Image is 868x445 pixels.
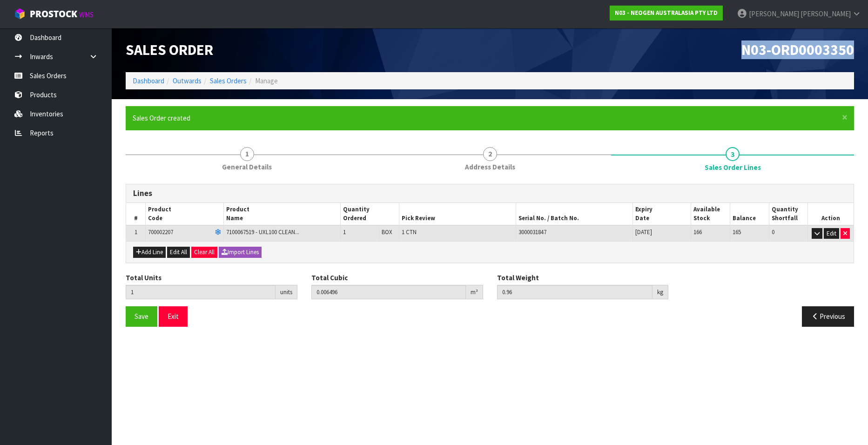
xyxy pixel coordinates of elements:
[769,203,808,225] th: Quantity Shortfall
[842,111,848,124] span: ×
[497,285,653,299] input: Total Weight
[133,189,847,198] h3: Lines
[465,162,515,172] span: Address Details
[226,228,299,236] span: 7100067519 - UXL100 CLEAN...
[126,273,161,283] label: Total Units
[772,228,774,236] span: 0
[726,147,740,161] span: 3
[518,228,546,236] span: 3000031847
[146,203,223,225] th: Product Code
[741,40,854,59] span: N03-ORD0003350
[222,162,272,172] span: General Details
[497,273,539,283] label: Total Weight
[808,203,854,225] th: Action
[653,285,668,300] div: kg
[382,228,392,236] span: BOX
[135,312,148,321] span: Save
[749,9,799,18] span: [PERSON_NAME]
[126,177,854,334] span: Sales Order Lines
[311,273,348,283] label: Total Cubic
[14,8,26,20] img: cube-alt.png
[215,229,221,236] i: Frozen Goods
[705,162,761,172] span: Sales Order Lines
[255,76,278,85] span: Manage
[30,8,77,20] span: ProStock
[399,203,516,225] th: Pick Review
[219,247,262,258] button: Import Lines
[167,247,190,258] button: Edit All
[133,76,164,85] a: Dashboard
[148,228,173,236] span: 700002207
[516,203,632,225] th: Serial No. / Batch No.
[240,147,254,161] span: 1
[191,247,217,258] button: Clear All
[343,228,346,236] span: 1
[402,228,417,236] span: 1 CTN
[173,76,202,85] a: Outwards
[824,228,839,239] button: Edit
[730,203,769,225] th: Balance
[802,306,854,326] button: Previous
[733,228,741,236] span: 165
[126,285,276,299] input: Total Units
[223,203,340,225] th: Product Name
[126,203,146,225] th: #
[126,40,213,59] span: Sales Order
[691,203,730,225] th: Available Stock
[615,9,718,17] strong: N03 - NEOGEN AUSTRALASIA PTY LTD
[801,9,851,18] span: [PERSON_NAME]
[133,247,166,258] button: Add Line
[632,203,691,225] th: Expiry Date
[635,228,652,236] span: [DATE]
[126,306,157,326] button: Save
[135,228,137,236] span: 1
[79,10,94,19] small: WMS
[311,285,466,299] input: Total Cubic
[483,147,497,161] span: 2
[693,228,702,236] span: 166
[133,114,190,122] span: Sales Order created
[466,285,483,300] div: m³
[340,203,399,225] th: Quantity Ordered
[159,306,188,326] button: Exit
[276,285,297,300] div: units
[210,76,247,85] a: Sales Orders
